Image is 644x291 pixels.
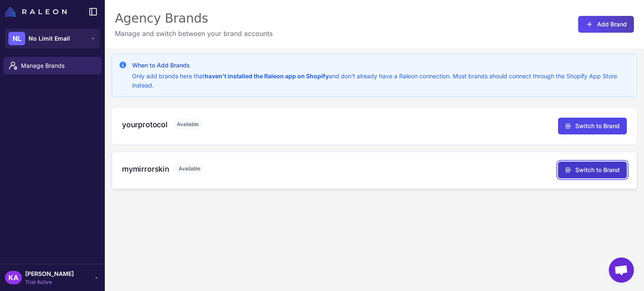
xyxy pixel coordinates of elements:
button: Switch to Brand [558,162,627,178]
h3: yourprotocol [122,119,168,130]
button: Add Brand [578,16,634,33]
div: Agency Brands [115,10,273,27]
div: KA [5,271,22,284]
span: No Limit Email [29,34,70,43]
span: Available [174,163,205,174]
span: Trial Active [25,278,74,286]
h3: mymirrorskin [122,163,169,175]
span: Manage Brands [21,61,95,70]
div: NL [8,32,25,45]
img: Raleon Logo [5,7,67,17]
span: [PERSON_NAME] [25,269,74,278]
p: Manage and switch between your brand accounts [115,28,273,39]
button: Switch to Brand [558,118,627,134]
span: Available [173,119,203,130]
a: Open chat [609,258,634,283]
strong: haven't installed the Raleon app on Shopify [205,72,329,80]
h3: When to Add Brands [132,61,630,70]
button: NLNo Limit Email [5,28,100,49]
a: Manage Brands [3,57,101,75]
p: Only add brands here that and don't already have a Raleon connection. Most brands should connect ... [132,72,630,90]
